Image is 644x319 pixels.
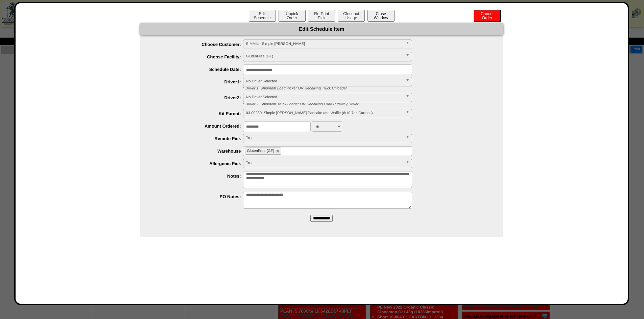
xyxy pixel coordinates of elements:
[153,124,243,129] label: Amount Ordered:
[153,54,243,59] label: Choose Facility:
[308,10,335,22] button: Re-PrintPick
[367,15,395,20] a: CloseWindow
[246,134,403,142] span: True
[238,102,503,106] div: * Driver 2: Shipment Truck Loader OR Receiving Load Putaway Driver
[246,159,403,167] span: True
[338,10,365,22] button: CloseoutUsage
[153,79,243,84] label: Driver1:
[153,149,243,154] label: Warehouse
[246,109,403,117] span: 03-00280: Simple [PERSON_NAME] Pancake and Waffle (6/10.7oz Cartons)
[246,77,403,85] span: No Driver Selected
[279,10,306,22] button: UnpickOrder
[246,52,403,60] span: GlutenFree (GF)
[153,42,243,47] label: Choose Customer:
[140,23,503,35] div: Edit Schedule Item
[249,10,276,22] button: EditSchedule
[153,194,243,199] label: PO Notes:
[153,174,243,179] label: Notes:
[474,10,501,22] button: CancelOrder
[247,149,275,153] span: GlutenFree (GF)
[367,10,395,22] button: CloseWindow
[153,67,243,72] label: Schedule Date:
[153,161,243,166] label: Allergenic Pick
[153,136,243,141] label: Remote Pick
[153,111,243,116] label: Kit Parent:
[246,40,403,48] span: SIMMIL - Simple [PERSON_NAME]
[246,93,403,101] span: No Driver Selected
[153,95,243,100] label: Driver2:
[238,86,503,90] div: * Driver 1: Shipment Load Picker OR Receiving Truck Unloader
